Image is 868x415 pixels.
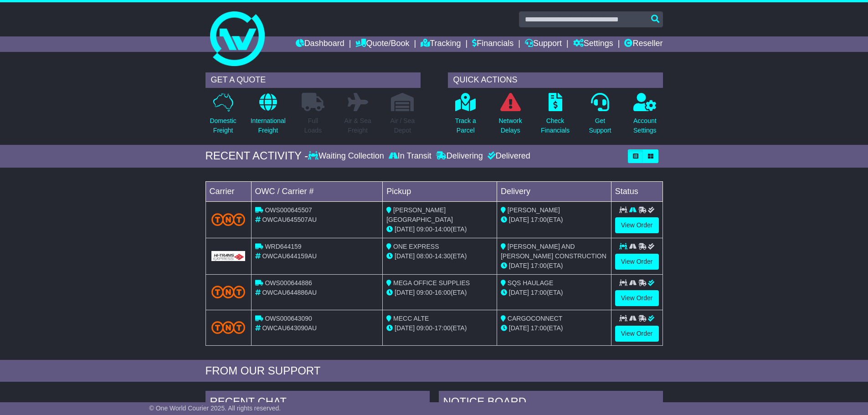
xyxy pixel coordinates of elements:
[416,289,432,296] span: 09:00
[633,116,657,135] p: Account Settings
[395,324,415,332] span: [DATE]
[509,324,529,332] span: [DATE]
[386,206,453,223] span: [PERSON_NAME] [GEOGRAPHIC_DATA]
[262,289,317,296] span: OWCAU644886AU
[355,36,409,52] a: Quote/Book
[211,251,246,261] img: GetCarrierServiceLogo
[344,116,371,135] p: Air & Sea Freight
[386,151,434,161] div: In Transit
[211,321,246,333] img: TNT_Domestic.png
[209,92,236,140] a: DomesticFreight
[262,252,317,260] span: OWCAU644159AU
[540,92,570,140] a: CheckFinancials
[485,151,530,161] div: Delivered
[501,323,607,333] div: (ETA)
[395,252,415,260] span: [DATE]
[455,116,476,135] p: Track a Parcel
[393,279,470,287] span: MEGA OFFICE SUPPLIES
[302,116,324,135] p: Full Loads
[262,216,317,223] span: OWCAU645507AU
[615,290,659,306] a: View Order
[501,215,607,225] div: (ETA)
[573,36,613,52] a: Settings
[615,326,659,342] a: View Order
[448,72,663,88] div: QUICK ACTIONS
[395,225,415,233] span: [DATE]
[386,225,493,234] div: - (ETA)
[501,243,606,260] span: [PERSON_NAME] AND [PERSON_NAME] CONSTRUCTION
[386,323,493,333] div: - (ETA)
[633,92,657,140] a: AccountSettings
[416,225,432,233] span: 09:00
[416,252,432,260] span: 08:00
[497,181,611,201] td: Delivery
[498,116,522,135] p: Network Delays
[531,289,547,296] span: 17:00
[435,324,451,332] span: 17:00
[509,262,529,269] span: [DATE]
[250,92,286,140] a: InternationalFreight
[508,206,560,214] span: [PERSON_NAME]
[262,324,317,332] span: OWCAU643090AU
[383,181,497,201] td: Pickup
[210,116,236,135] p: Domestic Freight
[611,181,663,201] td: Status
[395,289,415,296] span: [DATE]
[308,151,386,161] div: Waiting Collection
[435,252,451,260] span: 14:30
[265,315,312,322] span: OWS000643090
[205,149,308,163] div: RECENT ACTIVITY -
[508,315,563,322] span: CARGOCONNECT
[455,92,477,140] a: Track aParcel
[205,364,663,378] div: FROM OUR SUPPORT
[149,405,281,412] span: © One World Courier 2025. All rights reserved.
[205,72,421,88] div: GET A QUOTE
[509,289,529,296] span: [DATE]
[265,279,312,287] span: OWS000644886
[251,181,383,201] td: OWC / Carrier #
[435,289,451,296] span: 16:00
[434,151,485,161] div: Delivering
[531,216,547,223] span: 17:00
[531,262,547,269] span: 17:00
[386,288,493,297] div: - (ETA)
[416,324,432,332] span: 09:00
[589,116,611,135] p: Get Support
[393,243,439,250] span: ONE EXPRESS
[265,243,301,250] span: WRD644159
[509,216,529,223] span: [DATE]
[393,315,429,322] span: MECC ALTE
[531,324,547,332] span: 17:00
[588,92,611,140] a: GetSupport
[296,36,344,52] a: Dashboard
[498,92,522,140] a: NetworkDelays
[386,251,493,261] div: - (ETA)
[541,116,570,135] p: Check Financials
[211,213,246,225] img: TNT_Domestic.png
[390,116,415,135] p: Air / Sea Depot
[472,36,514,52] a: Financials
[421,36,461,52] a: Tracking
[624,36,663,52] a: Reseller
[251,116,286,135] p: International Freight
[501,261,607,271] div: (ETA)
[615,254,659,270] a: View Order
[205,181,251,201] td: Carrier
[615,217,659,233] a: View Order
[508,279,553,287] span: SQS HAULAGE
[211,286,246,298] img: TNT_Domestic.png
[435,225,451,233] span: 14:00
[525,36,562,52] a: Support
[265,206,312,214] span: OWS000645507
[501,288,607,297] div: (ETA)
